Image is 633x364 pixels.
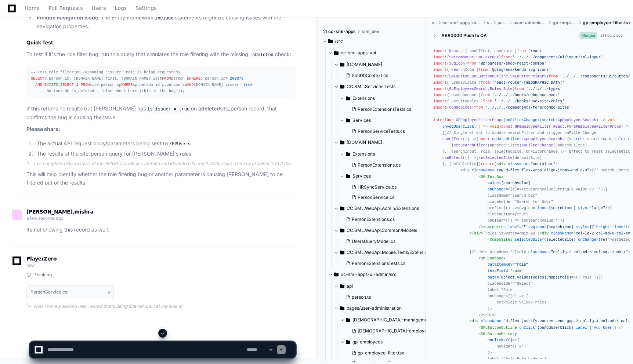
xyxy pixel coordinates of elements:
[352,261,405,266] span: PersonExtensionsTests.cs
[433,174,531,191] span: < = = =>
[347,84,395,90] span: CC.SML.Services.Tests
[335,38,343,44] span: /src
[614,225,630,229] span: inherit
[488,181,499,185] span: value
[551,231,571,236] span: className
[26,126,60,132] strong: Please share:
[449,55,474,59] span: SMLComboBox
[490,68,551,72] span: '@progress/kendo-svg-icons'
[26,50,296,59] p: To test if it's the role filter bug, run this query that simulates the role filtering with the mi...
[334,270,339,279] svg: Directory
[343,292,428,302] button: person.ts
[341,50,376,56] span: cc-sml-apps-api
[488,262,513,267] span: dataItemKey
[467,61,476,66] span: from
[358,328,445,334] span: [DEMOGRAPHIC_DATA]-employee-list.tsx
[494,168,589,172] span: "row d-flex flex-wrap align-items-end g-3"
[474,231,481,236] span: div
[544,237,576,242] span: {selectedSite}
[488,269,508,273] span: textField
[341,272,397,277] span: cc-sml-apps-ui-admin/src
[513,20,547,26] span: user-administration
[25,6,40,10] span: Home
[433,80,447,85] span: import
[346,150,350,159] svg: Directory
[48,6,83,10] span: Pull Requests
[352,294,371,300] span: person.ts
[343,70,427,81] button: SmlDbContext.cs
[485,105,571,110] span: '../../../components/form/combo-sites'
[340,248,344,257] svg: Directory
[239,83,241,87] span: =
[340,92,432,104] button: Extensions
[510,74,547,78] span: SMLButtonPrimary
[432,20,437,26] span: src
[26,262,35,268] span: now
[358,106,411,112] span: PersonExtensionsTests.cs
[449,105,472,110] span: ComboSites
[26,285,114,299] button: PersonService.cs9
[243,83,253,87] span: true
[470,231,483,236] span: </ >
[578,206,587,210] span: size
[600,33,623,38] div: 21 hours ago
[481,256,506,261] span: SMLComboBox
[537,206,546,210] span: icon
[343,258,427,269] button: PersonExtensionsTests.cs
[465,156,476,160] span: () =>
[352,151,375,157] span: Extensions
[92,6,106,10] span: Users
[499,162,506,166] span: div
[594,325,601,330] span: Add
[81,83,90,87] span: FROM
[442,124,474,128] span: onAddUserClick
[362,29,379,34] span: sml_dev
[474,105,483,110] span: from
[542,231,549,236] span: div
[478,156,512,160] span: setSelectedSite
[349,126,427,136] button: PersonServiceTests.cs
[34,161,296,167] div: I've completed the analysis of the GetGPUsersAsync method and identified the most likely issue. T...
[481,319,501,323] span: className
[488,313,494,317] span: div
[540,118,605,122] span: ( ) =>
[481,325,517,330] span: SMLButtonOutline
[517,250,630,254] span: < = >
[340,170,432,182] button: Services
[494,99,564,103] span: '../../../hooks/use-site-roles'
[517,49,526,53] span: from
[574,124,621,128] span: GPEmployeeFilterProps
[498,20,507,26] span: pages
[497,162,558,166] span: < = >
[551,250,627,254] span: "col-lg-2 col-md-6 col-sm-12 mb-1"
[346,94,350,103] svg: Directory
[549,74,558,78] span: from
[478,137,490,141] span: const
[349,192,427,203] button: PersonService.cs
[334,247,432,258] button: CC.SML.WebApi.Mobile.Tests/Extensions
[472,74,508,78] span: SMLButtonOutline
[35,83,42,87] span: AND
[122,83,133,87] span: WHERE
[603,325,612,330] span: User
[501,181,531,185] span: {searchValue}
[549,206,576,210] span: {searchIcon}
[26,105,296,121] p: If this returns no results but [PERSON_NAME] has on a site_person record, that confirms the bug i...
[542,118,556,122] span: search
[596,225,612,229] span: height:
[508,225,519,229] span: label
[433,105,447,110] span: import
[433,74,447,78] span: import
[579,32,597,39] span: Merged
[558,118,596,122] span: GpEmployeesSearch
[349,160,427,170] button: PersonExtensions.cs
[346,172,350,181] svg: Directory
[598,237,608,242] span: {(e)
[168,141,192,148] code: /GPUsers
[481,174,503,179] span: SMLTextBox
[26,226,296,234] p: Its not showing this record as well:
[521,143,553,148] span: onFilterChange
[187,83,193,87] span: AND
[37,14,296,30] p: : The Entity Framework statements might be causing issues with the navigation properties.
[485,225,506,229] span: SMLButton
